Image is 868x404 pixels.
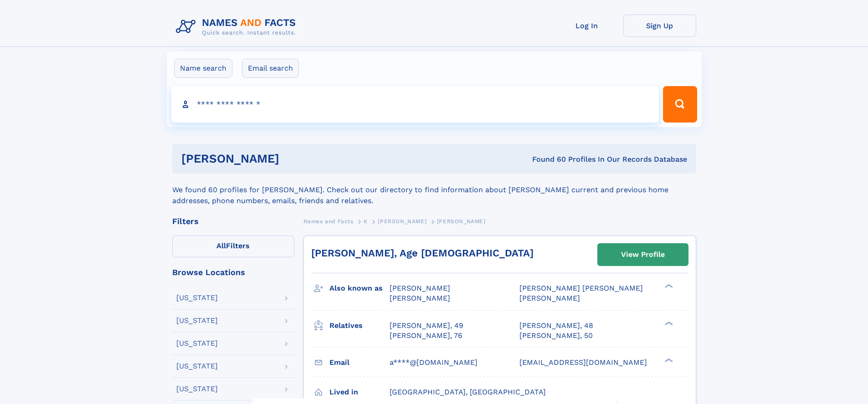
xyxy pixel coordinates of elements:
a: K [364,215,368,227]
div: View Profile [621,244,665,265]
a: [PERSON_NAME] [378,215,426,227]
div: ❯ [663,283,673,289]
a: [PERSON_NAME], Age [DEMOGRAPHIC_DATA] [311,247,534,259]
div: We found 60 profiles for [PERSON_NAME]. Check out our directory to find information about [PERSON... [172,174,696,206]
a: Sign Up [623,15,696,37]
h1: [PERSON_NAME] [181,153,406,164]
span: [PERSON_NAME] [437,218,486,225]
a: [PERSON_NAME], 50 [519,331,593,341]
a: [PERSON_NAME], 76 [390,331,462,341]
div: [US_STATE] [176,385,218,393]
div: [US_STATE] [176,317,218,324]
a: View Profile [598,244,688,266]
h3: Lived in [329,384,390,400]
label: Filters [172,235,294,257]
img: Logo Names and Facts [172,15,303,39]
span: All [216,241,226,250]
span: K [364,218,368,225]
input: search input [171,86,659,123]
h3: Relatives [329,318,390,333]
span: [GEOGRAPHIC_DATA], [GEOGRAPHIC_DATA] [390,388,546,396]
label: Email search [242,59,299,78]
h3: Also known as [329,281,390,296]
div: [US_STATE] [176,340,218,347]
span: [PERSON_NAME] [390,284,450,292]
div: Filters [172,217,294,225]
span: [PERSON_NAME] [PERSON_NAME] [519,284,643,292]
a: Names and Facts [303,215,354,227]
button: Search Button [663,86,697,123]
span: [PERSON_NAME] [378,218,426,225]
div: ❯ [663,320,673,326]
h3: Email [329,355,390,370]
span: [PERSON_NAME] [519,294,580,302]
div: [US_STATE] [176,363,218,370]
a: Log In [550,15,623,37]
a: [PERSON_NAME], 48 [519,321,593,331]
div: Found 60 Profiles In Our Records Database [406,154,687,164]
div: Browse Locations [172,268,294,276]
a: [PERSON_NAME], 49 [390,321,463,331]
div: ❯ [663,357,673,363]
span: [EMAIL_ADDRESS][DOMAIN_NAME] [519,358,647,367]
div: [US_STATE] [176,294,218,302]
label: Name search [174,59,232,78]
span: [PERSON_NAME] [390,294,450,302]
